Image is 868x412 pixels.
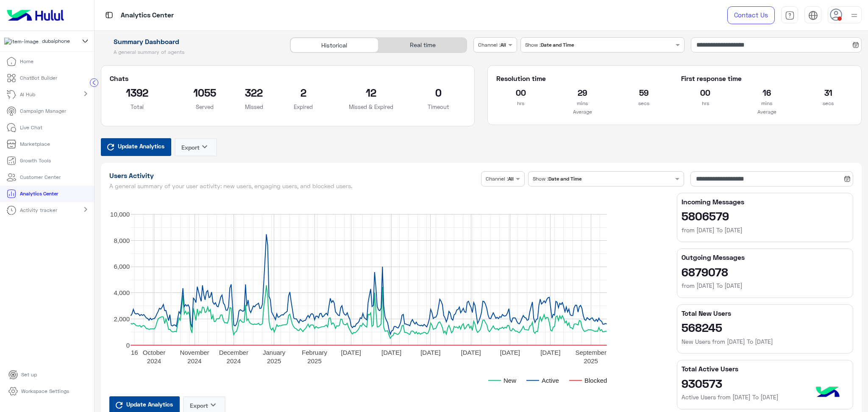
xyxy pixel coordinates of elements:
[20,140,50,148] p: Marketplace
[411,86,466,99] h2: 0
[101,138,171,156] button: Update Analytics
[496,99,545,108] p: hrs
[681,86,730,99] h2: 00
[20,124,42,131] p: Live Chat
[558,86,606,99] h2: 29
[343,103,398,111] p: Missed & Expired
[682,337,849,346] h6: New Users from [DATE] To [DATE]
[541,42,574,48] b: Date and Time
[682,309,849,317] h5: Total New Users
[302,348,328,356] text: February
[20,190,58,198] p: Analytics Center
[584,357,598,364] text: 2025
[682,365,849,373] h5: Total Active Users
[143,348,165,356] text: October
[682,198,849,206] h5: Incoming Messages
[508,175,514,182] b: All
[114,289,130,296] text: 4,000
[101,37,280,46] h1: Summary Dashboard
[785,11,795,20] img: tab
[2,367,44,383] a: Set up
[540,348,560,356] text: [DATE]
[42,37,70,45] span: dubaiphone
[804,86,853,99] h2: 31
[496,108,668,116] p: Average
[3,6,67,24] img: Logo
[21,371,37,379] p: Set up
[849,10,860,21] img: profile
[226,357,240,364] text: 2024
[208,400,218,410] i: keyboard_arrow_down
[681,108,853,116] p: Average
[341,348,361,356] text: [DATE]
[200,142,210,152] i: keyboard_arrow_down
[110,86,165,99] h2: 1392
[682,281,849,290] h6: from [DATE] To [DATE]
[20,157,51,164] p: Growth Tools
[109,183,478,189] h5: A general summary of your user activity: new users, engaging users, and blocked users.
[542,376,559,384] text: Active
[682,253,849,262] h5: Outgoing Messages
[584,376,607,384] text: Blocked
[245,103,263,111] p: Missed
[813,378,843,408] img: hulul-logo.png
[682,209,849,223] h2: 5806579
[804,99,853,108] p: secs
[420,348,440,356] text: [DATE]
[307,357,321,364] text: 2025
[109,193,662,396] svg: A chart.
[110,210,130,217] text: 10,000
[114,237,130,244] text: 8,000
[109,171,478,180] h1: Users Activity
[81,89,91,99] mat-icon: chevron_right
[187,357,201,364] text: 2024
[20,107,66,115] p: Campaign Manager
[180,348,209,356] text: November
[121,10,174,21] p: Analytics Center
[20,58,33,65] p: Home
[681,99,730,108] p: hrs
[20,91,35,98] p: AI Hub
[245,86,263,99] h2: 322
[682,265,849,278] h2: 6879078
[177,103,232,111] p: Served
[808,11,818,20] img: tab
[290,38,378,53] div: Historical
[20,206,57,214] p: Activity tracker
[131,348,138,356] text: 16
[548,175,581,182] b: Date and Time
[114,263,130,270] text: 6,000
[114,315,130,322] text: 2,000
[263,348,286,356] text: January
[500,348,520,356] text: [DATE]
[110,74,466,83] h5: Chats
[219,348,248,356] text: December
[177,86,232,99] h2: 1055
[20,173,61,181] p: Customer Center
[411,103,466,111] p: Timeout
[682,393,849,401] h6: Active Users from [DATE] To [DATE]
[620,86,668,99] h2: 59
[681,74,853,83] h5: First response time
[81,204,91,214] mat-icon: chevron_right
[110,103,165,111] p: Total
[781,6,798,24] a: tab
[682,320,849,334] h2: 568245
[124,398,175,410] span: Update Analytics
[20,74,57,82] p: ChatBot Builder
[743,99,791,108] p: mins
[267,357,281,364] text: 2025
[496,86,545,99] h2: 00
[620,99,668,108] p: secs
[682,376,849,390] h2: 930573
[276,86,331,99] h2: 2
[727,6,775,24] a: Contact Us
[343,86,398,99] h2: 12
[147,357,161,364] text: 2024
[575,348,606,356] text: September
[21,387,69,395] p: Workspace Settings
[101,49,280,56] h5: A general summary of agents
[501,42,506,48] b: All
[682,226,849,234] h6: from [DATE] To [DATE]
